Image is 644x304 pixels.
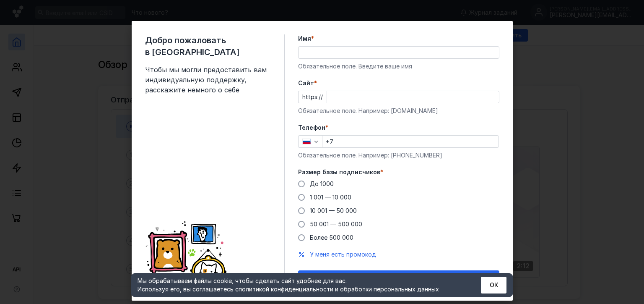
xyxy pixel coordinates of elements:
div: Обязательное поле. Например: [PHONE_NUMBER] [298,151,499,160]
span: 1 001 — 10 000 [310,194,351,201]
a: политикой конфиденциальности и обработки персональных данных [239,286,439,293]
div: Мы обрабатываем файлы cookie, чтобы сделать сайт удобнее для вас. Используя его, вы соглашаетесь c [138,277,460,294]
span: У меня есть промокод [310,251,376,258]
button: ОК [481,277,506,294]
span: Чтобы мы могли предоставить вам индивидуальную поддержку, расскажите немного о себе [145,65,271,95]
span: Более 500 000 [310,234,353,241]
div: Обязательное поле. Введите ваше имя [298,62,499,71]
span: До 1000 [310,180,334,187]
span: Добро пожаловать в [GEOGRAPHIC_DATA] [145,34,271,58]
span: Телефон [298,123,325,132]
span: 50 001 — 500 000 [310,220,362,228]
button: Отправить [298,270,499,287]
div: Обязательное поле. Например: [DOMAIN_NAME] [298,107,499,115]
span: Cайт [298,79,314,87]
span: Имя [298,34,311,43]
button: У меня есть промокод [310,250,376,259]
span: 10 001 — 50 000 [310,207,357,214]
span: Размер базы подписчиков [298,168,380,176]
